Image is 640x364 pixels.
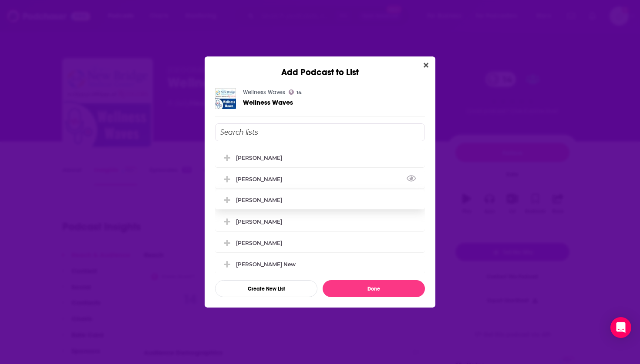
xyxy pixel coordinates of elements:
[215,233,425,252] div: Maureen Falvey
[215,123,425,297] div: Add Podcast To List
[610,317,631,338] div: Open Intercom Messenger
[420,60,432,71] button: Close
[215,190,425,209] div: Thomas Smith
[236,261,296,268] div: [PERSON_NAME] New
[205,56,435,78] div: Add Podcast to List
[215,88,236,109] img: Wellness Waves
[289,89,302,95] a: 14
[215,212,425,231] div: Deborah Cribbs
[215,123,425,141] input: Search lists
[323,280,425,297] button: Done
[215,280,317,297] button: Create New List
[215,169,425,189] div: Curt Moore
[282,181,287,182] button: View Link
[215,255,425,274] div: Steve Orrin New
[236,197,282,203] div: [PERSON_NAME]
[243,99,293,106] a: Wellness Waves
[236,218,282,225] div: [PERSON_NAME]
[236,176,287,182] div: [PERSON_NAME]
[243,89,285,96] a: Wellness Waves
[243,98,293,106] span: Wellness Waves
[215,148,425,167] div: Jason Costain
[236,155,282,161] div: [PERSON_NAME]
[236,240,282,246] div: [PERSON_NAME]
[296,91,302,95] span: 14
